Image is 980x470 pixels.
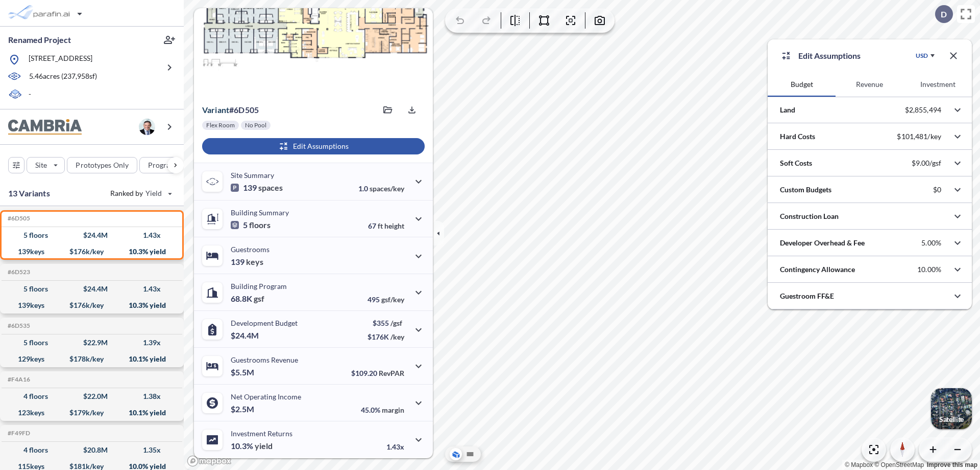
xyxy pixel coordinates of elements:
[904,72,972,97] button: Investment
[351,369,404,377] p: $109.20
[916,52,928,60] div: USD
[939,415,964,423] p: Satellite
[368,221,404,230] p: 67
[780,291,834,301] p: Guestroom FF&E
[231,441,273,451] p: 10.3%
[76,160,129,170] p: Prototypes Only
[933,185,941,194] p: $0
[381,295,404,304] span: gsf/key
[246,257,263,267] span: keys
[102,185,179,202] button: Ranked by Yield
[231,171,274,180] p: Site Summary
[258,183,283,193] span: spaces
[249,220,271,230] span: floors
[231,404,256,414] p: $2.5M
[231,392,301,401] p: Net Operating Income
[874,461,924,468] a: OpenStreetMap
[29,53,92,66] p: [STREET_ADDRESS]
[29,71,97,82] p: 5.46 acres ( 237,958 sf)
[780,158,812,168] p: Soft Costs
[780,211,839,221] p: Construction Loan
[386,442,404,451] p: 1.43x
[231,208,289,217] p: Building Summary
[780,264,855,275] p: Contingency Allowance
[245,121,266,129] p: No Pool
[464,448,476,460] button: Site Plan
[6,376,30,383] h5: Click to copy the code
[187,455,232,467] a: Mapbox homepage
[768,72,836,97] button: Budget
[231,220,271,230] p: 5
[148,160,177,170] p: Program
[384,221,404,230] span: height
[358,184,404,193] p: 1.0
[35,160,47,170] p: Site
[361,406,404,414] p: 45.0%
[905,105,941,115] p: $2,855,494
[780,105,795,115] p: Land
[780,185,831,195] p: Custom Budgets
[780,131,815,142] p: Hard Costs
[8,119,82,135] img: BrandImage
[378,221,383,230] span: ft
[231,245,269,254] p: Guestrooms
[931,388,972,429] img: Switcher Image
[231,282,287,290] p: Building Program
[845,461,873,468] a: Mapbox
[836,72,903,97] button: Revenue
[6,430,30,437] h5: Click to copy the code
[231,319,298,327] p: Development Budget
[897,132,941,141] p: $101,481/key
[231,355,298,364] p: Guestrooms Revenue
[29,89,31,101] p: -
[917,265,941,274] p: 10.00%
[231,257,263,267] p: 139
[941,10,947,19] p: D
[202,105,229,115] span: Variant
[6,215,30,222] h5: Click to copy the code
[367,319,404,327] p: $355
[379,369,404,377] span: RevPAR
[390,319,402,327] span: /gsf
[255,441,273,451] span: yield
[921,238,941,248] p: 5.00%
[202,105,259,115] p: # 6d505
[202,138,425,154] button: Edit Assumptions
[231,294,264,304] p: 68.8K
[912,159,941,168] p: $9.00/gsf
[367,332,404,341] p: $176K
[8,34,71,46] p: Renamed Project
[254,294,264,304] span: gsf
[231,183,283,193] p: 139
[27,157,65,173] button: Site
[6,268,30,276] h5: Click to copy the code
[390,332,404,341] span: /key
[931,388,972,429] button: Switcher ImageSatellite
[780,238,865,248] p: Developer Overhead & Fee
[367,295,404,304] p: 495
[231,367,256,377] p: $5.5M
[139,157,194,173] button: Program
[6,322,30,329] h5: Click to copy the code
[8,187,50,199] p: 13 Variants
[139,119,155,135] img: user logo
[231,429,292,438] p: Investment Returns
[382,406,404,414] span: margin
[231,330,260,341] p: $24.4M
[927,461,977,468] a: Improve this map
[450,448,462,460] button: Aerial View
[67,157,137,173] button: Prototypes Only
[206,121,235,129] p: Flex Room
[370,184,404,193] span: spaces/key
[798,50,861,62] p: Edit Assumptions
[145,188,162,198] span: Yield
